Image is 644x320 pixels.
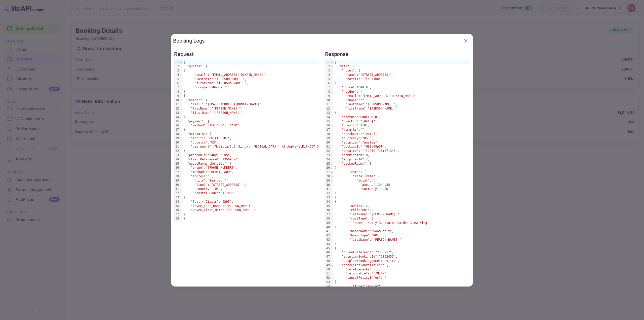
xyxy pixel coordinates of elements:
div: : , [333,208,470,212]
span: "guests" [187,64,202,68]
div: : { [333,64,470,68]
div: ], [333,246,470,251]
span: "US" [209,141,217,144]
span: "9295" [221,200,232,203]
div: 6 [174,81,180,85]
div: 1 [325,60,331,64]
span: 1 [228,86,230,89]
span: "4byK930u5" [209,153,230,157]
span: Fold line [331,162,333,165]
div: : { [182,174,423,179]
span: "nuitee" [362,141,377,144]
span: "email" [345,94,358,98]
div: : [182,85,423,90]
div: 4 [325,73,331,77]
span: Fold line [331,174,333,178]
div: 33 [174,195,180,200]
div: : , [182,140,423,145]
div: 20 [325,140,331,145]
div: ], [182,94,423,98]
div: : , [333,73,470,77]
span: Fold line [331,179,333,182]
div: 21 [325,145,331,149]
div: : , [333,157,470,162]
div: 21 [174,145,180,149]
span: "[EMAIL_ADDRESS][DOMAIN_NAME]" [206,102,261,106]
div: 23 [174,153,180,157]
span: "metadata" [187,132,206,136]
span: "email" [194,73,208,77]
div: 7 [174,85,180,90]
div: : , [333,140,470,145]
div: { [333,166,470,170]
div: 28 [325,174,331,179]
div: }, [333,225,470,229]
span: "phone" [191,166,204,169]
div: : , [182,106,423,111]
div: : { [182,119,423,124]
span: "clientReference" [187,158,219,161]
span: "email" [191,102,204,106]
span: "city" [194,179,206,182]
span: "createdAt" [342,149,362,153]
span: "data" [338,64,349,68]
div: : , [333,85,470,90]
div: 19 [174,136,180,140]
div: 5 [325,77,331,81]
div: 37 [325,212,331,217]
span: "ip" [191,136,198,140]
div: 13 [174,111,180,115]
h6: Response [325,51,470,57]
div: 32 [174,191,180,195]
span: "country" [194,187,211,191]
div: : , [182,183,423,187]
div: 18 [325,132,331,136]
div: 2 [174,64,180,68]
span: "[TECHNICAL_ID]" [200,136,230,140]
div: 32 [325,191,331,195]
div: : [333,187,470,191]
div: } [182,212,423,217]
div: 34 [174,200,180,204]
div: 44 [325,242,331,246]
div: : , [333,115,470,119]
span: "clientReference" [342,251,373,254]
span: "[PERSON_NAME] " [368,107,397,110]
span: Fold line [180,60,182,64]
span: "CREDIT_CARD" [208,170,232,174]
span: "payment" [187,120,204,123]
div: 4 [174,73,180,77]
div: 23 [325,153,331,157]
span: "firstName" [194,81,215,85]
div: 10 [174,98,180,102]
div: 1 [174,60,180,64]
div: : , [333,136,470,140]
span: "lastName" [349,212,368,216]
span: 0 [366,153,368,157]
div: 15 [174,119,180,124]
span: "11783" [221,191,234,195]
h6: Booking Logs [173,38,205,44]
div: 31 [174,187,180,191]
div: 36 [325,208,331,212]
div: 39 [325,221,331,225]
div: 27 [325,170,331,174]
div: : { [333,68,470,73]
span: "boardType" [349,234,370,237]
div: : , [333,229,470,233]
span: "checkin" [342,120,358,123]
span: "supplier" [342,141,360,144]
div: : , [182,77,423,81]
div: : { [333,170,470,174]
span: "CONFIRMED" [358,115,379,119]
div: : [182,145,423,149]
span: "method" [191,124,206,127]
div: 11 [174,102,180,106]
div: 17 [174,128,180,132]
span: "bookedRooms" [342,162,366,165]
div: : , [182,204,423,208]
div: 9 [325,94,331,98]
span: Fold line [331,170,333,174]
span: "lastName" [345,102,364,106]
span: "2356957" [221,158,237,161]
